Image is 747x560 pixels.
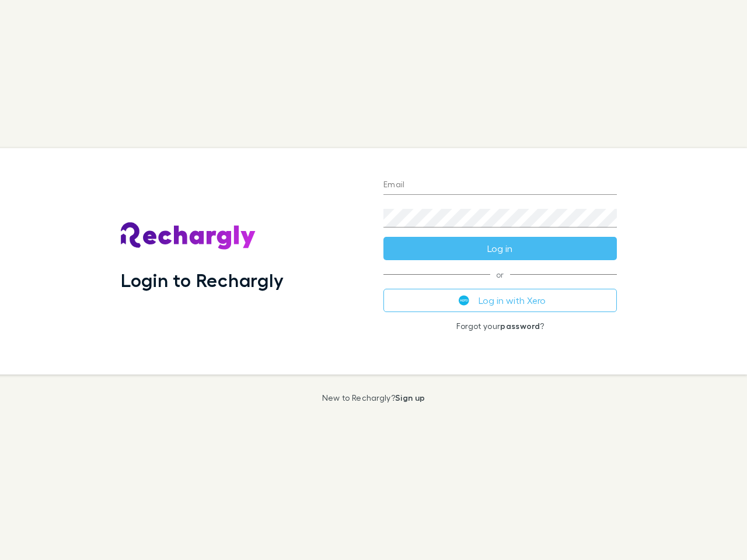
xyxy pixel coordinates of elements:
button: Log in [383,237,617,260]
a: Sign up [395,393,425,402]
img: Xero's logo [459,295,469,306]
img: Rechargly's Logo [121,222,256,250]
button: Log in with Xero [383,289,617,312]
p: Forgot your ? [383,321,617,331]
p: New to Rechargly? [322,393,425,402]
a: password [500,321,540,331]
h1: Login to Rechargly [121,269,284,291]
span: or [383,274,617,275]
